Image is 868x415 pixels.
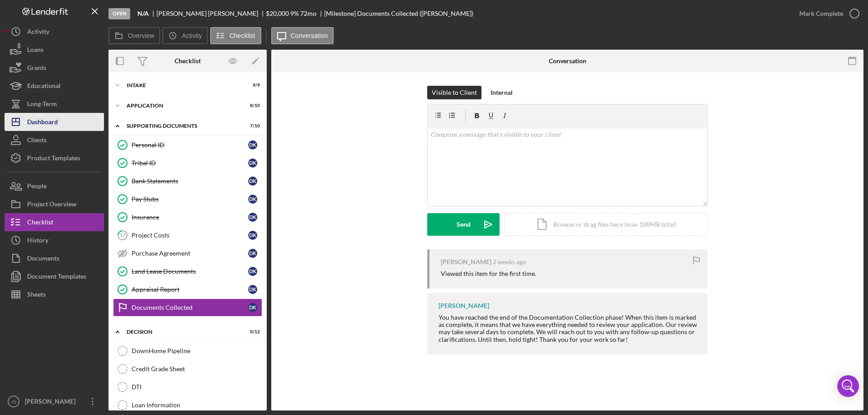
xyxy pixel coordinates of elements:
label: Overview [128,32,154,39]
div: DownHome Pipeline [132,347,262,354]
div: [PERSON_NAME] [23,392,81,413]
button: Activity [162,27,208,44]
div: Mark Complete [799,5,843,23]
a: Grants [5,59,104,77]
div: Intake [127,83,237,88]
div: Project Costs [132,232,248,239]
div: DTI [132,383,262,391]
div: 8 / 10 [244,103,260,108]
div: People [27,177,47,197]
a: Purchase AgreementDK [113,244,262,262]
button: Long-Term [5,95,104,113]
button: Project Overview [5,195,104,213]
div: Visible to Client [432,86,477,99]
a: DownHome Pipeline [113,342,262,360]
div: Personal ID [132,141,248,149]
a: Land Lease DocumentsDK [113,262,262,280]
div: Dashboard [27,113,58,133]
div: Document Templates [27,267,86,288]
div: [PERSON_NAME] [439,302,489,309]
div: Long-Term [27,95,57,115]
div: 72 mo [300,10,316,17]
div: History [27,231,48,252]
div: D K [248,303,257,312]
div: Checklist [175,57,201,65]
div: Viewed this item for the first time. [441,270,536,277]
div: Product Templates [27,149,80,169]
a: Documents CollectedDK [113,298,262,317]
a: DTI [113,378,262,396]
div: Documents Collected [132,304,248,311]
button: Activity [5,23,104,41]
a: Bank StatementsDK [113,172,262,190]
div: Purchase Agreement [132,250,248,257]
div: Land Lease Documents [132,268,248,275]
div: Send [457,213,471,236]
div: You have reached the end of the Documentation Collection phase! When this item is marked as compl... [439,314,698,343]
div: Sheets [27,285,46,306]
a: Document Templates [5,267,104,285]
div: 9 % [290,10,299,17]
div: Internal [491,86,513,99]
span: $20,000 [266,9,289,17]
div: D K [248,140,257,149]
div: Educational [27,77,61,97]
div: Credit Grade Sheet [132,365,262,373]
a: Sheets [5,285,104,303]
div: Conversation [549,57,586,65]
div: Bank Statements [132,177,248,185]
div: Open Intercom Messenger [837,375,859,397]
a: InsuranceDK [113,208,262,226]
div: Documents [27,249,59,270]
button: Conversation [271,27,334,44]
div: Decision [127,329,237,335]
div: Insurance [132,214,248,221]
div: Clients [27,131,47,151]
a: Pay StubsDK [113,190,262,208]
a: Appraisal ReportDK [113,280,262,298]
div: D K [248,177,257,186]
div: Open [108,8,130,19]
div: Supporting Documents [127,123,237,129]
div: D K [248,159,257,168]
a: 17Project CostsDK [113,226,262,244]
div: [PERSON_NAME] [PERSON_NAME] [156,10,266,17]
tspan: 17 [120,232,126,238]
div: D K [248,195,257,204]
div: D K [248,213,257,222]
div: Grants [27,59,46,79]
button: Clients [5,131,104,149]
div: D K [248,249,257,258]
div: Appraisal Report [132,286,248,293]
button: Loans [5,41,104,59]
a: Educational [5,77,104,95]
button: Checklist [5,213,104,231]
div: Tribal ID [132,159,248,167]
button: Overview [108,27,160,44]
div: Loan Information [132,401,262,409]
div: [Milestone] Documents Collected ([PERSON_NAME]) [324,10,473,17]
button: Internal [486,86,517,99]
div: 7 / 10 [244,123,260,129]
div: Activity [27,23,49,43]
button: History [5,231,104,249]
text: JS [11,399,16,404]
button: Visible to Client [427,86,481,99]
div: 9 / 9 [244,83,260,88]
button: Mark Complete [790,5,863,23]
div: Loans [27,41,43,61]
button: Documents [5,249,104,267]
button: Dashboard [5,113,104,131]
button: JS[PERSON_NAME] [5,392,104,410]
div: Checklist [27,213,53,233]
a: Product Templates [5,149,104,167]
a: Personal IDDK [113,136,262,154]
